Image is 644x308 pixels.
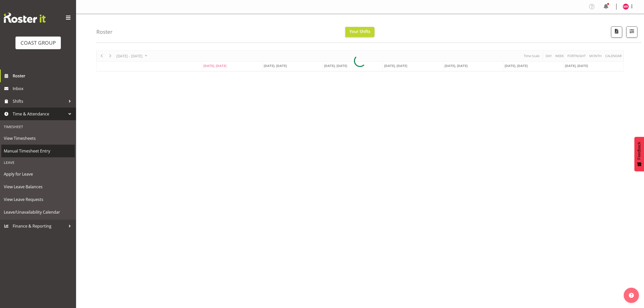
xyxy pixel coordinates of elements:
[21,39,56,47] div: COAST GROUP
[4,208,72,216] span: Leave/Unavailability Calendar
[13,222,66,230] span: Finance & Reporting
[1,168,75,180] a: Apply for Leave
[13,85,74,92] span: Inbox
[1,145,75,157] a: Manual Timesheet Entry
[623,4,629,10] img: mathew-rolle10807.jpg
[96,29,113,35] h4: Roster
[1,193,75,206] a: View Leave Requests
[345,27,374,37] button: Your Shifts
[626,26,637,38] button: Filter Shifts
[1,180,75,193] a: View Leave Balances
[4,196,72,203] span: View Leave Requests
[4,170,72,178] span: Apply for Leave
[1,157,75,168] div: Leave
[1,132,75,145] a: View Timesheets
[13,97,66,105] span: Shifts
[634,137,644,171] button: Feedback - Show survey
[611,26,622,38] button: Download a PDF of the roster according to the set date range.
[637,142,641,160] span: Feedback
[4,134,72,142] span: View Timesheets
[4,147,72,155] span: Manual Timesheet Entry
[1,206,75,218] a: Leave/Unavailability Calendar
[349,29,370,34] span: Your Shifts
[1,122,75,132] div: Timesheet
[13,110,66,118] span: Time & Attendance
[629,293,634,298] img: help-xxl-2.png
[13,72,74,80] span: Roster
[4,13,46,23] img: Rosterit website logo
[4,183,72,191] span: View Leave Balances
